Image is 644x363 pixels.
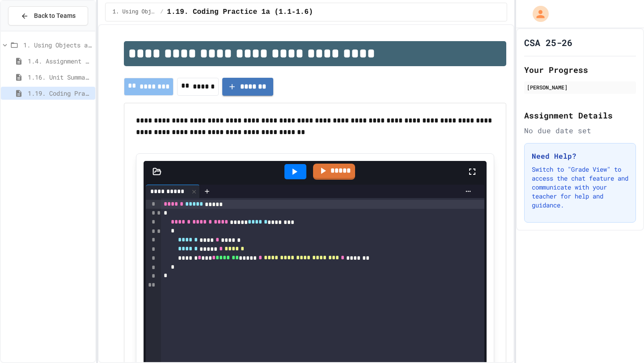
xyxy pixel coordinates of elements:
[160,8,163,16] span: /
[523,4,551,24] div: My Account
[28,72,92,82] span: 1.16. Unit Summary 1a (1.1-1.6)
[524,63,636,76] h2: Your Progress
[527,83,633,91] div: [PERSON_NAME]
[34,11,76,21] span: Back to Teams
[28,89,92,98] span: 1.19. Coding Practice 1a (1.1-1.6)
[28,56,92,66] span: 1.4. Assignment and Input
[167,7,313,17] span: 1.19. Coding Practice 1a (1.1-1.6)
[524,109,636,122] h2: Assignment Details
[524,125,636,136] div: No due date set
[8,6,88,25] button: Back to Teams
[23,40,92,50] span: 1. Using Objects and Methods
[532,165,628,210] p: Switch to "Grade View" to access the chat feature and communicate with your teacher for help and ...
[524,36,572,49] h1: CSA 25-26
[532,151,628,161] h3: Need Help?
[113,8,157,16] span: 1. Using Objects and Methods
